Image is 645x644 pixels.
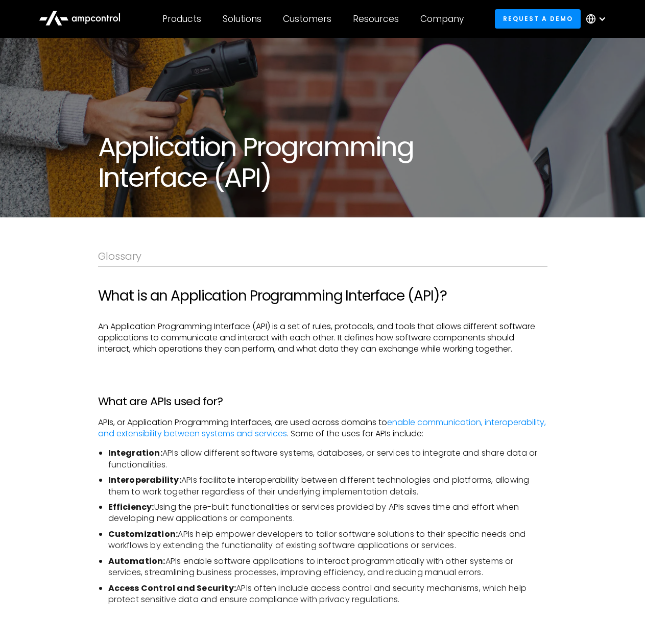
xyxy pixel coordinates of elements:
h1: Application Programming Interface (API) [98,132,547,193]
strong: Customization: [108,528,178,540]
div: Resources [353,13,399,24]
strong: Access Control and Security: [108,582,236,594]
li: APIs enable software applications to interact programmatically with other systems or services, st... [108,556,547,579]
strong: Efficiency: [108,501,154,513]
a: enable communication, interoperability, and extensibility between systems and services [98,416,546,439]
li: APIs often include access control and security mechanisms, which help protect sensitive data and ... [108,583,547,606]
li: APIs help empower developers to tailor software solutions to their specific needs and workflows b... [108,529,547,552]
div: Products [162,13,201,24]
div: Customers [283,13,331,24]
strong: Automation: [108,555,165,567]
strong: Integration: [108,447,162,459]
div: Solutions [223,13,261,24]
strong: Interoperability: [108,474,181,486]
h3: What are APIs used for? [98,395,547,408]
p: ‍ [98,363,547,375]
li: APIs allow different software systems, databases, or services to integrate and share data or func... [108,448,547,470]
li: Using the pre-built functionalities or services provided by APIs saves time and effort when devel... [108,502,547,525]
p: APIs, or Application Programming Interfaces, are used across domains to . Some of the uses for AP... [98,417,547,440]
p: An Application Programming Interface (API) is a set of rules, protocols, and tools that allows di... [98,321,547,355]
h2: What is an Application Programming Interface (API)? [98,287,547,305]
p: ‍ [98,613,547,625]
a: Request a demo [495,9,581,28]
div: Glossary [98,250,547,262]
div: Company [420,13,464,24]
li: APIs facilitate interoperability between different technologies and platforms, allowing them to w... [108,475,547,498]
